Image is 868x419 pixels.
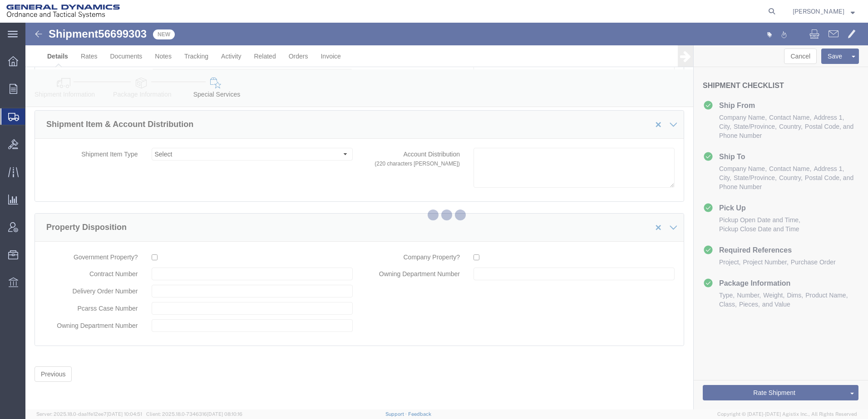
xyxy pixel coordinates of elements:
span: Aaron Craig [793,6,844,16]
span: Copyright © [DATE]-[DATE] Agistix Inc., All Rights Reserved [717,410,857,418]
a: Support [385,411,408,417]
a: Feedback [408,411,431,417]
span: [DATE] 10:04:51 [107,411,142,417]
span: Client: 2025.18.0-7346316 [146,411,242,417]
span: Server: 2025.18.0-daa1fe12ee7 [36,411,142,417]
span: [DATE] 08:10:16 [207,411,242,417]
button: [PERSON_NAME] [792,6,855,17]
img: logo [6,5,120,18]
